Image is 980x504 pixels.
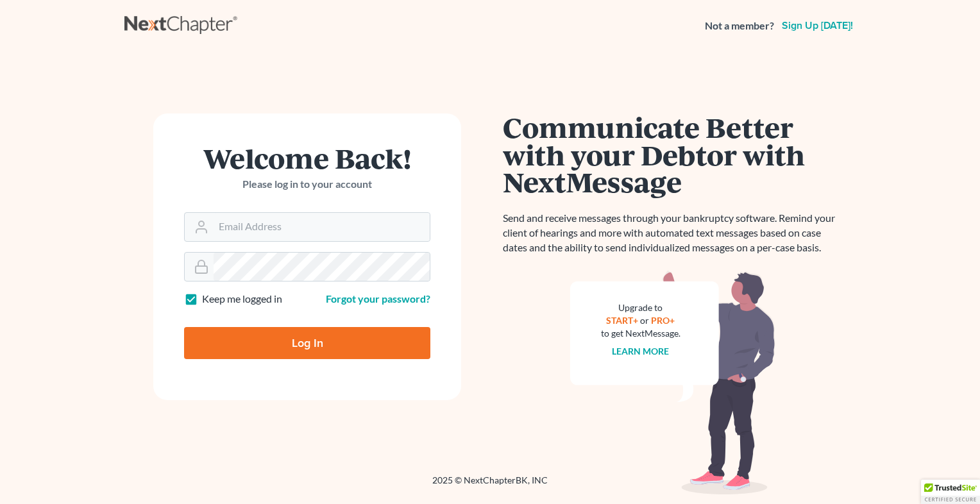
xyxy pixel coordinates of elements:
div: 2025 © NextChapterBK, INC [124,474,856,497]
h1: Communicate Better with your Debtor with NextMessage [503,113,843,196]
p: Please log in to your account [184,177,430,192]
p: Send and receive messages through your bankruptcy software. Remind your client of hearings and mo... [503,211,843,255]
a: Learn more [612,346,670,357]
input: Email Address [214,213,430,241]
a: PRO+ [652,315,675,326]
img: nextmessage_bg-59042aed3d76b12b5cd301f8e5b87938c9018125f34e5fa2b7a6b67550977c72.svg [570,271,775,495]
label: Keep me logged in [202,292,282,307]
span: or [641,315,650,326]
div: to get NextMessage. [601,327,680,340]
h1: Welcome Back! [184,144,430,172]
div: TrustedSite Certified [921,480,980,504]
strong: Not a member? [705,19,774,33]
a: START+ [607,315,639,326]
a: Sign up [DATE]! [779,21,856,31]
a: Forgot your password? [326,292,430,305]
div: Upgrade to [601,301,680,314]
input: Log In [184,327,430,359]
